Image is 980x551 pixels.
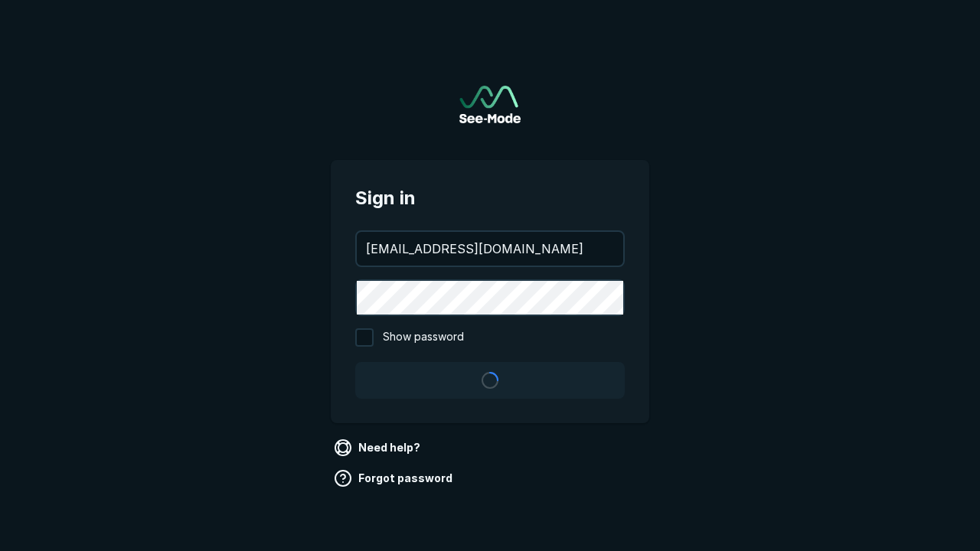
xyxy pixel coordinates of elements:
span: Sign in [355,184,625,212]
a: Need help? [331,435,426,460]
img: See-Mode Logo [459,86,521,123]
a: Go to sign in [459,86,521,123]
a: Forgot password [331,466,459,491]
input: your@email.com [357,232,623,266]
span: Show password [383,328,464,347]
